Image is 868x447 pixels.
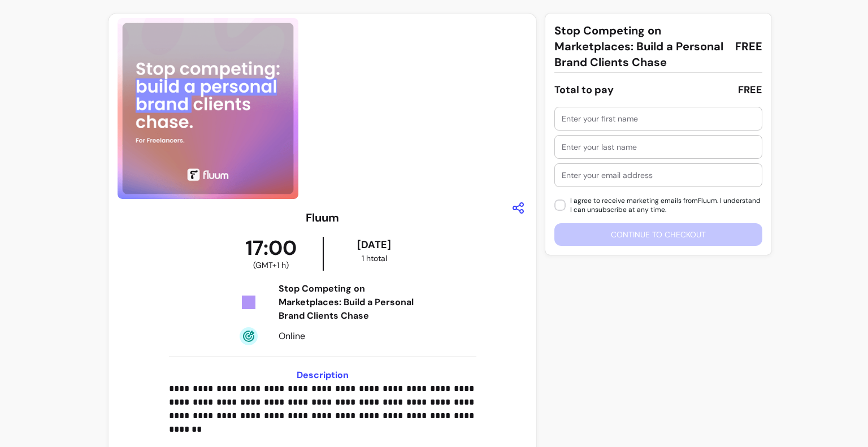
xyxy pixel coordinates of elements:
img: https://d3pz9znudhj10h.cloudfront.net/ef82f971-8fd8-48e3-b95a-a3f0e09c3e9a [118,18,298,199]
input: Enter your last name [562,141,755,153]
img: Tickets Icon [240,293,258,311]
span: ( GMT+1 h ) [253,259,289,271]
span: Stop Competing on Marketplaces: Build a Personal Brand Clients Chase [554,23,726,70]
h3: Description [169,368,476,382]
div: 1 h total [326,253,423,264]
div: FREE [738,82,762,98]
div: Stop Competing on Marketplaces: Build a Personal Brand Clients Chase [279,282,422,323]
h3: Fluum [306,210,339,225]
input: Enter your email address [562,170,755,181]
span: FREE [735,38,762,54]
div: 17:00 [220,237,322,271]
input: Enter your first name [562,113,755,124]
div: [DATE] [326,237,423,253]
div: Online [279,329,422,343]
div: Total to pay [554,82,614,98]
